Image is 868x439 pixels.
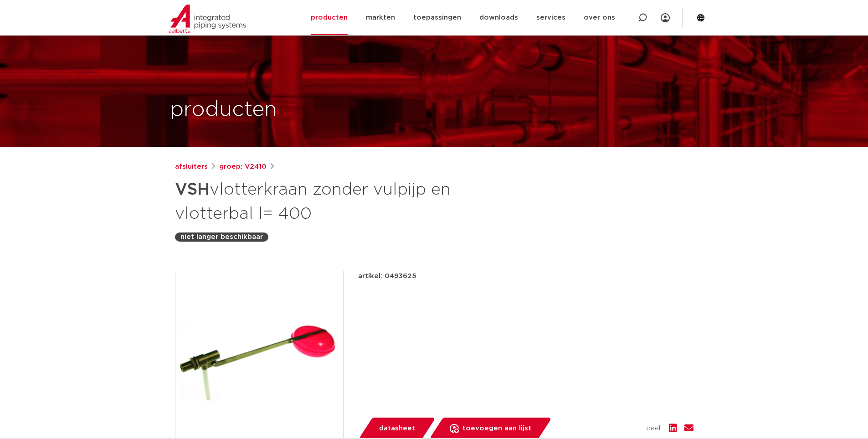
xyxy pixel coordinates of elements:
span: datasheet [379,421,415,436]
span: deel: [646,423,662,434]
h1: producten [170,95,277,124]
strong: VSH [175,181,210,198]
img: Product Image for VSH vlotterkraan zonder vulpijp en vlotterbal l= 400 [175,271,343,439]
p: niet langer beschikbaar [180,232,263,243]
span: toevoegen aan lijst [462,421,531,436]
a: afsluiters [175,161,208,172]
a: groep: V2410 [219,161,267,172]
h1: vlotterkraan zonder vulpijp en vlotterbal l= 400 [175,176,517,225]
p: artikel: 0493625 [358,271,416,282]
